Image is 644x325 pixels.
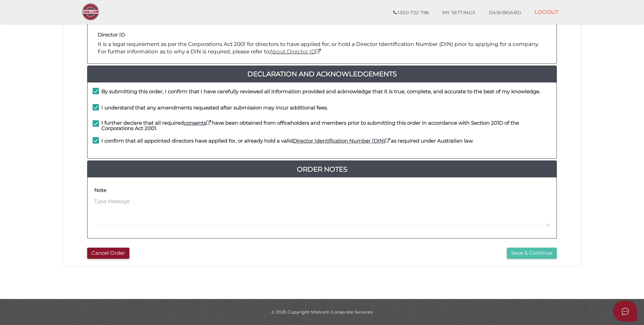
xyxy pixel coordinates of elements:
[101,120,551,131] h4: I further declare that all required have been obtained from officeholders and members prior to su...
[87,248,129,259] button: Cancel Order
[613,301,637,322] button: Open asap
[387,6,436,20] a: 1300 722 796
[98,41,546,56] p: It is a legal requirement as per the Corporations Act 2001 for directors to have applied for, or ...
[507,248,557,259] button: Save & Continue
[98,32,546,38] h4: Director ID
[269,48,322,55] a: About Director ID
[101,89,540,95] h4: By submitting this order, I confirm that I have carefully reviewed all information provided and a...
[482,6,528,20] a: DASHBOARD
[69,309,575,315] div: © 2025 Copyright Shelcom Corporate Services
[94,187,106,193] h4: Note
[88,164,556,175] a: Order Notes
[436,6,482,20] a: MY SETTINGS
[528,5,565,19] a: LOGOUT
[101,105,328,111] h4: I understand that any amendments requested after submission may incur additional fees.
[101,138,473,144] h4: I confirm that all appointed directors have applied for, or already hold a valid as required unde...
[184,120,212,126] a: consents
[293,137,391,144] a: Director Identification Number (DIN)
[88,69,556,79] a: Declaration And Acknowledgements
